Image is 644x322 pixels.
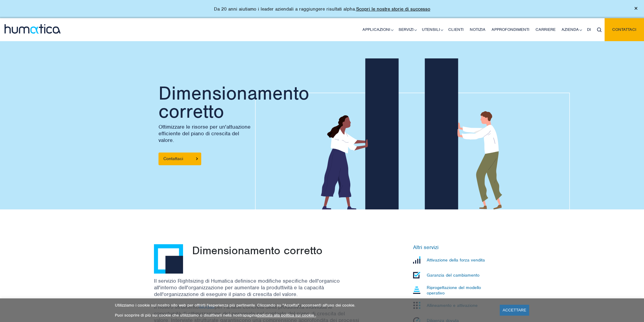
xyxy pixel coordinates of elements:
font: Riprogettazione del modello operativo [427,285,481,296]
font: Dimensionamento corretto [192,243,322,257]
img: Riprogettazione del modello operativo [413,287,420,294]
img: Attivazione della forza vendita [413,256,420,264]
font: Carriere [536,27,556,32]
img: Garanzia del cambiamento [413,272,420,278]
a: Approfondimenti [489,18,532,41]
font: Contattaci [612,27,636,32]
img: Dimensionamento corretto [154,244,183,274]
a: Utensili [419,18,445,41]
img: icona freccia [196,157,198,160]
font: Contattaci [163,156,183,161]
a: Applicazioni [359,18,395,41]
a: Servizi [395,18,419,41]
a: DI [584,18,594,41]
a: Contattaci [605,18,644,41]
img: logo [5,24,61,34]
font: Approfondimenti [492,27,529,32]
font: Garanzia del cambiamento [427,272,479,278]
font: Il servizio Rightsizing di Humatica definisce modifiche specifiche dell'organico all'interno dell... [154,278,340,297]
font: Utensili [422,27,440,32]
font: Ottimizzare le risorse per un'attuazione efficiente del piano di crescita del valore. [158,123,251,143]
font: Utilizziamo i cookie sul nostro sito web per offrirti l'esperienza più pertinente. Cliccando su "... [115,303,355,308]
font: Azienda [562,27,579,32]
font: Applicazioni [362,27,390,32]
a: dedicata alla politica sui cookie . [257,313,316,318]
font: Puoi scoprire di più sui cookie che utilizziamo o disattivarli nella nostra [115,313,245,318]
a: Carriere [532,18,559,41]
font: pagina [245,313,257,318]
a: Clienti [445,18,467,41]
a: Notizia [467,18,489,41]
a: ACCETTARE [500,305,529,316]
img: icona_ricerca [597,28,602,32]
font: Dimensionamento corretto [158,81,309,123]
font: Servizi [399,27,414,32]
a: Azienda [559,18,584,41]
font: Notizia [470,27,486,32]
a: Contattaci [158,153,201,165]
img: about_banner1 [255,58,570,212]
font: Altri servizi [413,244,439,251]
font: DI [587,27,591,32]
font: ACCETTARE [503,308,526,312]
font: Clienti [448,27,464,32]
font: Attivazione della forza vendita [427,257,485,263]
